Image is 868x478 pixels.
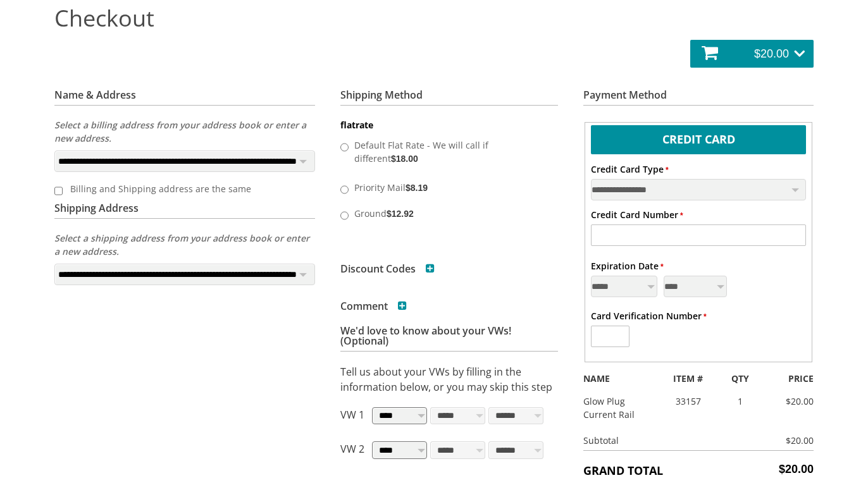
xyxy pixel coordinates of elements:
label: Credit Card [591,125,807,151]
span: $8.19 [406,183,428,193]
label: Credit Card Number [591,208,683,221]
div: PRICE [760,372,823,385]
label: Ground [351,203,543,223]
div: Glow Plug Current Rail [574,395,657,421]
label: Priority Mail [351,177,543,197]
h3: We'd love to know about your VWs! (Optional) [340,326,558,352]
p: VW 2 [340,441,364,463]
div: 1 [719,395,761,408]
p: Tell us about your VWs by filling in the information below, or you may skip this step [340,364,558,395]
div: NAME [574,372,657,385]
span: $12.92 [387,209,414,219]
span: $20.00 [779,463,814,476]
div: QTY [719,372,761,385]
h2: Checkout [54,3,814,34]
h3: Shipping Address [54,191,315,219]
div: $20.00 [760,395,823,408]
h5: Grand Total [583,463,814,478]
label: Credit Card Type [591,162,669,176]
div: Subtotal [574,434,774,447]
label: Select a shipping address from your address book or enter a new address. [54,231,315,258]
label: Default Flat Rate - We will call if different [351,135,543,168]
label: Select a billing address from your address book or enter a new address. [54,118,315,145]
label: Expiration Date [591,259,664,273]
h3: Discount Codes [340,264,435,274]
h3: Shipping Method [340,90,558,106]
span: $18.00 [391,154,418,164]
div: ITEM # [657,372,719,385]
h3: Payment Method [583,90,814,106]
h3: Comment [340,301,407,311]
h3: Name & Address [54,90,315,106]
p: VW 1 [340,407,364,429]
div: $20.00 [774,434,814,447]
div: 33157 [657,395,719,408]
dt: flatrate [340,119,558,132]
span: $20.00 [754,40,794,68]
label: Billing and Shipping address are the same [63,178,298,199]
label: Card Verification Number [591,309,707,322]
